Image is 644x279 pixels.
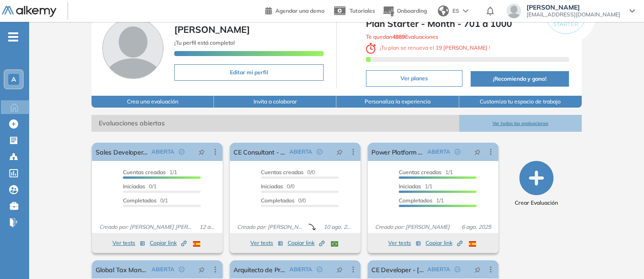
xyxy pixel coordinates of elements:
button: Crear Evaluación [515,161,558,207]
span: Evaluaciones abiertas [91,115,459,132]
button: pushpin [330,145,350,159]
span: pushpin [474,148,481,155]
span: [EMAIL_ADDRESS][DOMAIN_NAME] [527,11,620,18]
img: Foto de perfil [102,18,163,79]
span: 1/1 [399,183,432,190]
span: ES [452,7,459,15]
span: Creado por: [PERSON_NAME] [371,223,453,231]
span: ¡ Tu plan se renueva el ! [366,44,490,51]
span: check-circle [455,149,460,155]
a: Power Platform Developer CRM [371,143,424,161]
span: Completados [261,197,294,204]
button: Ver tests [250,238,283,248]
span: check-circle [179,267,184,272]
span: 1/1 [399,169,453,176]
span: Cuentas creadas [399,169,441,176]
span: Onboarding [397,7,427,14]
b: 19 [PERSON_NAME] [434,44,489,51]
span: ABIERTA [289,265,312,274]
span: Copiar link [150,239,187,247]
button: pushpin [330,262,350,277]
span: Agendar una demo [275,7,325,14]
button: Personaliza la experiencia [336,96,459,108]
button: Ver tests [112,238,145,248]
button: Crea una evaluación [91,96,214,108]
button: Copiar link [288,238,325,248]
img: clock-svg [366,43,376,54]
i: - [8,36,18,38]
span: Completados [399,197,432,204]
span: check-circle [317,149,322,155]
span: pushpin [336,266,343,273]
span: check-circle [455,267,460,272]
a: Arquitecto de Pre Ventas [233,260,286,279]
button: Onboarding [382,1,427,21]
span: Creado por: [PERSON_NAME] [PERSON_NAME] Sichaca [PERSON_NAME] [96,223,195,231]
span: ABIERTA [152,148,174,156]
a: CE Consultant - [GEOGRAPHIC_DATA] [233,143,286,161]
button: Copiar link [150,238,187,248]
span: Crear Evaluación [515,199,558,207]
span: pushpin [198,266,205,273]
span: 0/0 [261,197,306,204]
button: pushpin [192,262,212,277]
img: BRA [331,241,338,247]
span: 10 ago. 2025 [320,223,357,231]
b: 4889 [392,33,405,40]
button: Invita a colaborar [214,96,336,108]
span: Copiar link [288,239,325,247]
span: 0/0 [261,169,315,176]
span: pushpin [474,266,481,273]
span: 1/1 [399,197,444,204]
span: check-circle [179,149,184,155]
span: Plan Starter - Month - 701 a 1000 [366,17,569,31]
span: A [11,76,16,83]
a: CE Developer - [GEOGRAPHIC_DATA] [371,260,424,279]
button: Ver planes [366,70,462,87]
span: 12 ago. 2025 [196,223,219,231]
span: Copiar link [426,239,462,247]
span: Iniciadas [123,183,145,190]
img: arrow [463,9,468,13]
button: Copiar link [426,238,462,248]
span: Tutoriales [350,7,375,14]
a: Global Tax Manager [96,260,148,279]
span: Cuentas creadas [261,169,304,176]
button: Ver todas las evaluaciones [459,115,582,132]
span: [PERSON_NAME] [527,4,620,11]
button: pushpin [467,262,487,277]
button: ¡Recomienda y gana! [471,71,569,87]
span: Creado por: [PERSON_NAME] [233,223,309,231]
span: Iniciadas [399,183,421,190]
span: ABIERTA [427,265,450,274]
a: Sales Developer Representative [96,143,148,161]
span: Te quedan Evaluaciones [366,33,438,40]
button: Customiza tu espacio de trabajo [459,96,582,108]
span: 0/0 [261,183,294,190]
span: 1/1 [123,169,177,176]
span: pushpin [336,148,343,155]
button: Editar mi perfil [174,64,324,81]
img: Logo [2,6,56,17]
span: 6 ago. 2025 [458,223,495,231]
span: ABIERTA [289,148,312,156]
span: ¡Tu perfil está completo! [174,39,235,46]
button: Ver tests [388,238,421,248]
span: ABIERTA [427,148,450,156]
a: Agendar una demo [265,5,325,15]
img: ESP [469,241,476,247]
button: pushpin [467,145,487,159]
button: pushpin [192,145,212,159]
span: check-circle [317,267,322,272]
img: ESP [193,241,200,247]
span: 0/1 [123,197,168,204]
span: Completados [123,197,157,204]
span: pushpin [198,148,205,155]
span: 0/1 [123,183,157,190]
img: world [438,5,449,16]
span: Iniciadas [261,183,283,190]
span: Cuentas creadas [123,169,166,176]
span: [PERSON_NAME] [174,24,250,35]
span: ABIERTA [152,265,174,274]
